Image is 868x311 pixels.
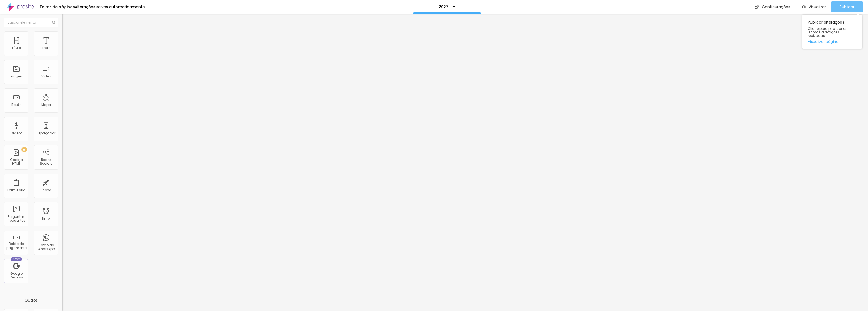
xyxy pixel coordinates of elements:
[809,5,826,9] span: Visualizar
[35,243,57,251] div: Botão do WhatsApp
[11,103,21,107] div: Botão
[7,188,25,192] div: Formulário
[75,5,145,9] div: Alterações salvas automaticamente
[801,5,806,9] img: view-1.svg
[42,46,50,50] div: Texto
[41,74,51,78] div: Vídeo
[37,5,75,9] div: Editor de páginas
[755,5,759,9] img: Icone
[35,158,57,166] div: Redes Sociais
[11,257,22,261] div: Novo
[840,5,854,9] span: Publicar
[41,103,51,107] div: Mapa
[5,215,27,223] div: Perguntas frequentes
[808,40,857,43] a: Visualizar página
[5,242,27,250] div: Botão de pagamento
[9,74,24,78] div: Imagem
[62,14,868,311] iframe: Editor
[796,1,831,12] button: Visualizar
[802,15,862,49] div: Publicar alterações
[11,131,22,135] div: Divisor
[4,18,58,27] input: Buscar elemento
[52,21,55,24] img: Icone
[42,217,51,221] div: Timer
[831,1,863,12] button: Publicar
[439,5,448,9] p: 2027
[5,272,27,280] div: Google Reviews
[42,188,51,192] div: Ícone
[12,46,21,50] div: Título
[808,27,857,38] span: Clique para publicar as ultimas alterações reaizadas
[5,158,27,166] div: Código HTML
[37,131,55,135] div: Espaçador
